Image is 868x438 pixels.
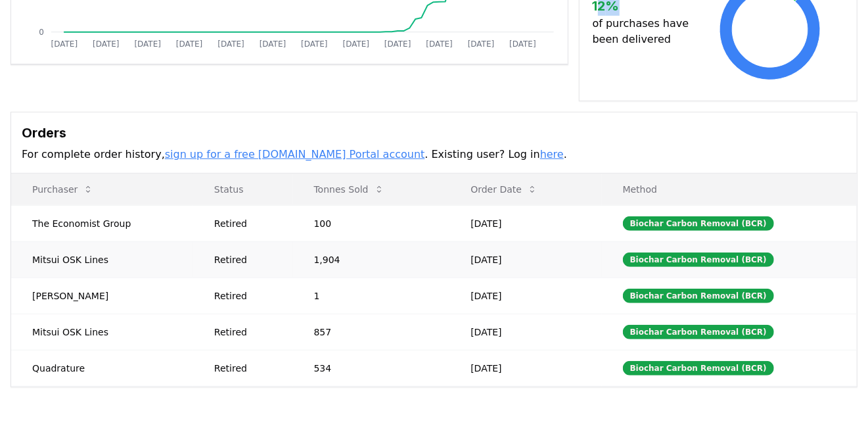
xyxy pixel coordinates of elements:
[11,350,193,386] td: Quadrature
[204,183,283,196] p: Status
[449,205,601,241] td: [DATE]
[301,39,327,49] tspan: [DATE]
[51,39,78,49] tspan: [DATE]
[176,39,202,49] tspan: [DATE]
[293,278,450,314] td: 1
[449,241,601,278] td: [DATE]
[449,350,601,386] td: [DATE]
[540,148,564,160] a: here
[612,183,846,196] p: Method
[93,39,119,49] tspan: [DATE]
[623,253,774,267] div: Biochar Carbon Removal (BCR)
[304,176,395,203] button: Tonnes Sold
[11,314,193,350] td: Mitsui OSK Lines
[426,39,452,49] tspan: [DATE]
[214,326,283,339] div: Retired
[214,362,283,375] div: Retired
[343,39,369,49] tspan: [DATE]
[384,39,411,49] tspan: [DATE]
[623,289,774,303] div: Biochar Carbon Removal (BCR)
[509,39,536,49] tspan: [DATE]
[623,216,774,231] div: Biochar Carbon Removal (BCR)
[260,39,286,49] tspan: [DATE]
[39,28,44,37] tspan: 0
[22,123,846,143] h3: Orders
[293,241,450,278] td: 1,904
[449,314,601,350] td: [DATE]
[293,350,450,386] td: 534
[449,278,601,314] td: [DATE]
[293,205,450,241] td: 100
[134,39,160,49] tspan: [DATE]
[11,241,193,278] td: Mitsui OSK Lines
[165,148,425,160] a: sign up for a free [DOMAIN_NAME] Portal account
[623,361,774,376] div: Biochar Carbon Removal (BCR)
[593,16,697,47] p: of purchases have been delivered
[22,176,104,203] button: Purchaser
[468,39,494,49] tspan: [DATE]
[293,314,450,350] td: 857
[623,325,774,339] div: Biochar Carbon Removal (BCR)
[460,176,548,203] button: Order Date
[214,253,283,266] div: Retired
[217,39,244,49] tspan: [DATE]
[214,289,283,303] div: Retired
[22,147,846,162] p: For complete order history, . Existing user? Log in .
[11,278,193,314] td: [PERSON_NAME]
[214,217,283,230] div: Retired
[11,205,193,241] td: The Economist Group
